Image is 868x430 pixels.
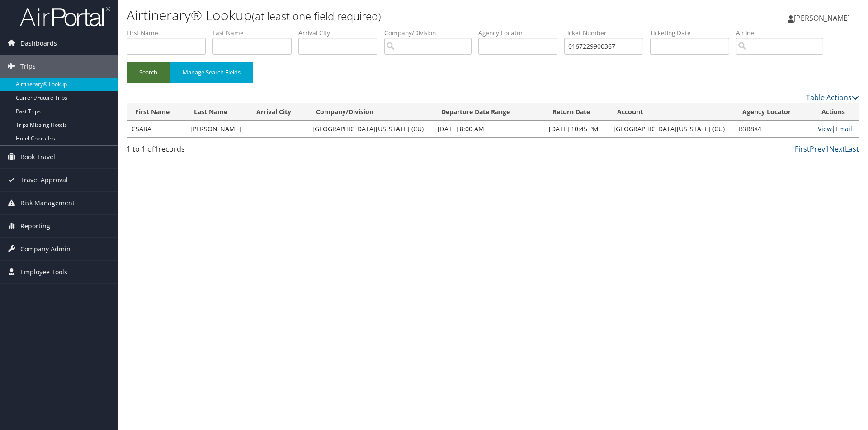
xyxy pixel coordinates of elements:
td: [GEOGRAPHIC_DATA][US_STATE] (CU) [609,121,734,137]
span: Trips [20,55,36,78]
label: Agency Locator [478,28,564,37]
img: airportal-logo.png [20,6,110,27]
label: Ticketing Date [650,28,736,37]
span: Travel Approval [20,169,68,191]
th: Return Date: activate to sort column ascending [544,103,609,121]
h1: Airtinerary® Lookup [127,6,615,25]
th: Agency Locator: activate to sort column ascending [734,103,813,121]
a: Next [829,144,845,154]
th: Last Name: activate to sort column ascending [186,103,248,121]
span: Dashboards [20,32,57,55]
th: Company/Division [308,103,433,121]
button: Search [127,62,170,83]
span: Company Admin [20,238,71,260]
td: [GEOGRAPHIC_DATA][US_STATE] (CU) [308,121,433,137]
a: Email [835,125,852,133]
td: [PERSON_NAME] [186,121,248,137]
td: [DATE] 10:45 PM [544,121,609,137]
label: Arrival City [298,28,384,37]
a: First [795,144,810,154]
span: Reporting [20,215,50,237]
label: First Name [127,28,212,37]
span: 1 [154,144,158,154]
span: Risk Management [20,192,75,214]
span: Book Travel [20,146,55,168]
a: 1 [825,144,829,154]
a: View [818,125,832,133]
label: Ticket Number [564,28,650,37]
a: Prev [810,144,825,154]
button: Manage Search Fields [170,62,253,83]
a: Table Actions [806,92,859,102]
th: Account: activate to sort column ascending [609,103,734,121]
span: Employee Tools [20,261,67,283]
th: Departure Date Range: activate to sort column ascending [433,103,545,121]
a: Last [845,144,859,154]
th: Actions [813,103,859,121]
label: Last Name [212,28,298,37]
label: Airline [736,28,830,37]
td: [DATE] 8:00 AM [433,121,545,137]
td: B3R8X4 [734,121,813,137]
td: CSABA [127,121,186,137]
th: First Name: activate to sort column ascending [127,103,186,121]
small: (at least one field required) [252,9,381,23]
span: [PERSON_NAME] [794,13,850,23]
th: Arrival City: activate to sort column ascending [248,103,308,121]
a: [PERSON_NAME] [788,5,859,32]
label: Company/Division [384,28,478,37]
td: | [813,121,859,137]
div: 1 to 1 of records [127,143,300,159]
